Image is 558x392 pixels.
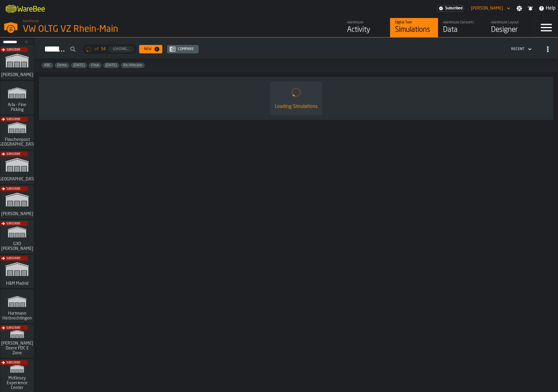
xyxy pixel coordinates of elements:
[486,18,534,37] a: link-to-/wh/i/44979e6c-6f66-405e-9874-c1e29f02a54a/designer
[108,46,134,52] button: button-Loading...
[0,150,34,185] a: link-to-/wh/i/b5402f52-ce28-4f27-b3d4-5c6d76174849/simulations
[546,5,556,12] span: Help
[6,187,20,191] span: Subscribe
[6,326,20,330] span: Subscribe
[395,25,433,35] div: Simulations
[0,290,34,324] a: link-to-/wh/i/f0a6b354-7883-413a-84ff-a65eb9c31f03/simulations
[491,20,529,25] div: Warehouse Layout
[0,255,34,290] a: link-to-/wh/i/0438fb8c-4a97-4a5b-bcc6-2889b6922db0/simulations
[443,20,481,25] div: Warehouse Datasets
[469,5,511,12] div: DropdownMenuValue-Sebastian Petruch Petruch
[23,24,185,35] div: VW OLTG VZ Rhein-Main
[71,63,87,67] span: Feb/25
[42,63,53,67] span: ABC
[347,20,385,25] div: Warehouse
[438,18,486,37] a: link-to-/wh/i/44979e6c-6f66-405e-9874-c1e29f02a54a/data
[6,361,20,364] span: Subscribe
[121,63,145,67] span: Re-Allocate
[139,45,162,53] button: button-New
[0,185,34,220] a: link-to-/wh/i/1653e8cc-126b-480f-9c47-e01e76aa4a88/simulations
[167,45,199,53] button: button-Compare
[0,220,34,255] a: link-to-/wh/i/baca6aa3-d1fc-43c0-a604-2a1c9d5db74d/simulations
[511,47,524,51] div: DropdownMenuValue-4
[437,5,464,12] div: Menu Subscription
[103,63,119,67] span: Jan/25
[275,103,317,110] div: Loading Simulations
[6,48,20,52] span: Subscribe
[0,116,34,150] a: link-to-/wh/i/a0d9589e-ccad-4b62-b3a5-e9442830ef7e/simulations
[34,37,558,59] h2: button-Simulations
[175,47,196,51] div: Compare
[445,6,462,10] span: Subscribed
[0,46,34,81] a: link-to-/wh/i/72fe6713-8242-4c3c-8adf-5d67388ea6d5/simulations
[514,5,525,11] label: button-toggle-Settings
[525,5,536,11] label: button-toggle-Notifications
[536,5,558,12] label: button-toggle-Help
[491,25,529,35] div: Designer
[6,222,20,225] span: Subscribe
[110,47,132,51] div: Loading...
[6,153,20,156] span: Subscribe
[89,63,101,67] span: Final
[437,5,464,12] a: link-to-/wh/i/44979e6c-6f66-405e-9874-c1e29f02a54a/settings/billing
[142,47,154,51] div: New
[395,20,433,25] div: Digital Twin
[6,257,20,260] span: Subscribe
[509,46,533,53] div: DropdownMenuValue-4
[0,324,34,359] a: link-to-/wh/i/9d85c013-26f4-4c06-9c7d-6d35b33af13a/simulations
[347,25,385,35] div: Activity
[3,102,31,112] span: Arla - Fine Picking
[390,18,438,37] a: link-to-/wh/i/44979e6c-6f66-405e-9874-c1e29f02a54a/simulations
[534,18,558,37] label: button-toggle-Menu
[94,47,98,52] span: of
[443,25,481,35] div: Data
[342,18,390,37] a: link-to-/wh/i/44979e6c-6f66-405e-9874-c1e29f02a54a/feed/
[471,6,503,11] div: DropdownMenuValue-Sebastian Petruch Petruch
[0,81,34,116] a: link-to-/wh/i/48cbecf7-1ea2-4bc9-a439-03d5b66e1a58/simulations
[23,19,39,23] span: Warehouse
[55,63,69,67] span: Demo
[101,47,106,52] span: 54
[80,44,139,54] div: ButtonLoadMore-Loading...-Prev-First-Last
[1,311,33,321] span: Hartmann Herbrechtingen
[39,77,553,120] div: ItemListCard-
[6,118,20,121] span: Subscribe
